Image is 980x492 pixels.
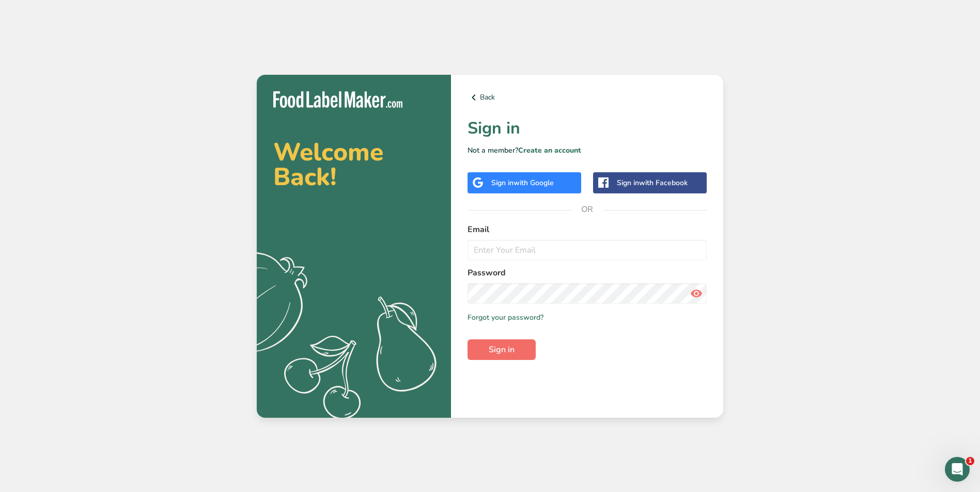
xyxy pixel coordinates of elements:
[572,194,603,225] span: OR
[273,140,434,189] h2: Welcome Back!
[468,91,707,104] a: Back
[518,145,581,155] a: Create an account
[617,177,688,188] div: Sign in
[468,339,536,360] button: Sign in
[514,178,554,188] span: with Google
[468,223,707,236] label: Email
[468,145,707,156] p: Not a member?
[639,178,688,188] span: with Facebook
[468,312,543,323] a: Forgot your password?
[468,267,707,279] label: Password
[489,343,515,356] span: Sign in
[468,116,707,141] h1: Sign in
[273,91,402,108] img: Food Label Maker
[491,177,554,188] div: Sign in
[945,457,970,482] iframe: Intercom live chat
[966,457,974,465] span: 1
[468,240,707,260] input: Enter Your Email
